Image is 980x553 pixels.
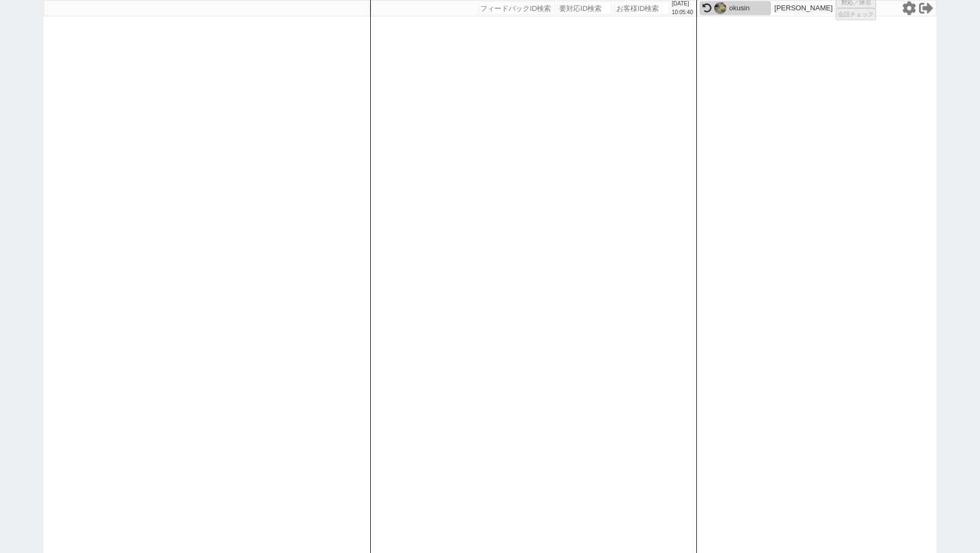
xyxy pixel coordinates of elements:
input: フィードバックID検索 [479,2,555,15]
span: 会話チェック [838,10,874,19]
p: 10:05:40 [672,8,693,17]
input: 要対応ID検索 [558,2,612,15]
button: 会話チェック [836,8,876,20]
img: 0h61EtLyFlaR5oDUPi-mkXYRhdanRLfDAMFm8iL1tZY3xVOS5OQGNxf11dNntcaihKQz52cVkPM3lkHh54dluVKm89NylRPyp... [714,2,726,14]
p: [PERSON_NAME] [774,4,832,13]
div: okusin [729,4,768,13]
input: お客様ID検索 [615,2,669,15]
